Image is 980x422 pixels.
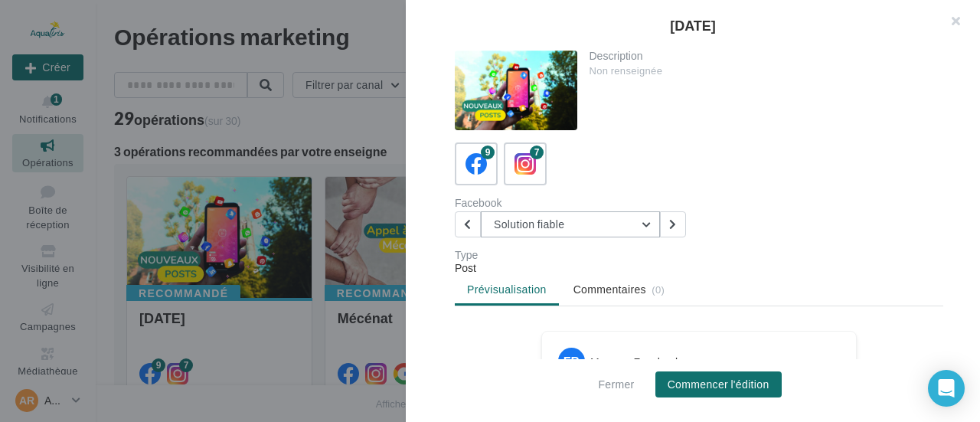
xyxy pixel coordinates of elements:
[455,198,693,208] div: Facebook
[590,355,681,370] div: Ma page Facebook
[590,64,932,78] div: Non renseignée
[590,51,932,61] div: Description
[592,375,640,394] button: Fermer
[430,18,955,32] div: [DATE]
[481,211,660,237] button: Solution fiable
[558,348,585,375] div: FB
[652,283,665,296] span: (0)
[455,260,943,276] div: Post
[928,370,965,407] div: Open Intercom Messenger
[573,282,646,297] span: Commentaires
[530,146,544,159] div: 7
[455,250,943,260] div: Type
[655,371,782,397] button: Commencer l'édition
[481,146,495,159] div: 9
